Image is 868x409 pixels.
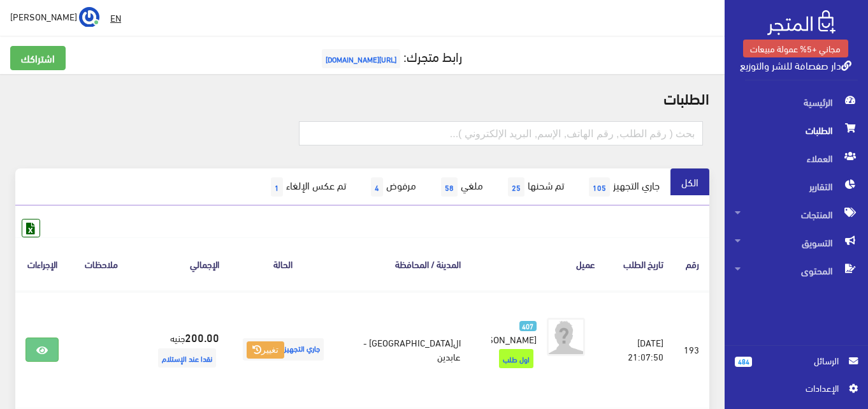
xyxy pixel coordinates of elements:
[735,353,858,381] a: 484 الرسائل
[725,88,868,116] a: الرئيسية
[589,177,610,197] span: 105
[69,237,133,290] th: ملاحظات
[725,116,868,144] a: الطلبات
[575,168,670,205] a: جاري التجهيز105
[468,330,537,348] span: [PERSON_NAME]
[10,46,66,70] a: اشتراكك
[243,338,324,361] span: جاري التجهيز
[735,116,858,144] span: الطلبات
[725,144,868,172] a: العملاء
[740,56,851,74] a: دار صفصافة للنشر والتوزيع
[674,237,709,290] th: رقم
[247,341,284,359] button: تغيير
[674,291,709,408] td: 193
[15,89,709,106] h2: الطلبات
[491,318,537,346] a: 407 [PERSON_NAME]
[10,6,99,27] a: ... [PERSON_NAME]
[79,7,99,27] img: ...
[762,353,839,368] span: الرسائل
[670,168,709,195] a: الكل
[158,348,216,368] span: نقدا عند الإستلام
[499,349,533,368] span: اول طلب
[357,168,427,205] a: مرفوض4
[229,237,337,290] th: الحالة
[605,237,674,290] th: تاريخ الطلب
[735,357,752,367] span: 484
[735,144,858,172] span: العملاء
[745,381,838,395] span: اﻹعدادات
[10,8,77,24] span: [PERSON_NAME]
[547,318,585,356] img: avatar.png
[735,257,858,285] span: المحتوى
[257,168,357,205] a: تم عكس الإلغاء1
[735,172,858,200] span: التقارير
[185,329,219,345] strong: 200.00
[519,321,537,332] span: 407
[735,228,858,257] span: التسويق
[767,10,835,35] img: .
[471,237,605,290] th: عميل
[427,168,494,205] a: ملغي58
[508,177,524,197] span: 25
[271,177,283,197] span: 1
[337,237,471,290] th: المدينة / المحافظة
[743,40,848,57] a: مجاني +5% عمولة مبيعات
[110,10,121,26] u: EN
[735,381,858,401] a: اﻹعدادات
[725,200,868,228] a: المنتجات
[322,49,400,68] span: [URL][DOMAIN_NAME]
[105,6,126,29] a: EN
[441,177,458,197] span: 58
[134,237,229,290] th: اﻹجمالي
[735,88,858,116] span: الرئيسية
[494,168,575,205] a: تم شحنها25
[725,172,868,200] a: التقارير
[605,291,674,408] td: [DATE] 21:07:50
[735,200,858,228] span: المنتجات
[337,291,471,408] td: ال[GEOGRAPHIC_DATA] - عابدين
[134,291,229,408] td: جنيه
[371,177,383,197] span: 4
[15,237,69,290] th: الإجراءات
[319,44,462,68] a: رابط متجرك:[URL][DOMAIN_NAME]
[299,121,703,145] input: بحث ( رقم الطلب, رقم الهاتف, الإسم, البريد اﻹلكتروني )...
[15,322,64,370] iframe: Drift Widget Chat Controller
[725,257,868,285] a: المحتوى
